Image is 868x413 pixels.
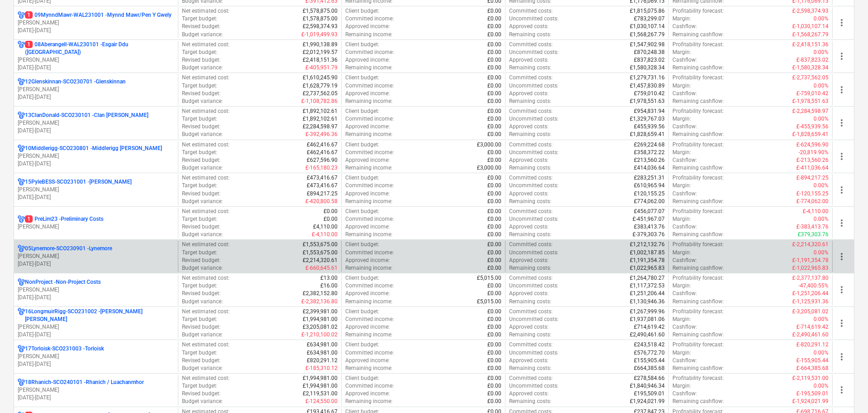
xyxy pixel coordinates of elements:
p: -20,819.90% [799,149,829,156]
p: Committed costs : [509,41,553,49]
p: [DATE] - [DATE] [18,93,174,101]
p: £3,000.00 [477,164,501,172]
p: £-165,180.23 [305,164,338,172]
p: Remaining income : [345,131,392,138]
p: £-392,496.36 [305,131,338,138]
p: [PERSON_NAME] [18,19,174,27]
p: £1,828,659.41 [630,131,665,138]
p: £1,610,245.90 [303,74,338,82]
p: [DATE] - [DATE] [18,331,174,339]
div: Project has multi currencies enabled [18,308,25,323]
p: £3,000.00 [477,141,501,149]
p: £414,036.64 [634,164,665,172]
span: 1 [25,11,33,19]
p: [DATE] - [DATE] [18,27,174,34]
p: £-1,019,499.93 [301,31,338,39]
p: Approved costs : [509,223,549,231]
p: £-837,823.02 [796,56,829,64]
p: Target budget : [182,149,217,156]
p: Budget variance : [182,164,223,172]
p: Client budget : [345,141,379,149]
p: £-383,413.76 [796,223,829,231]
p: Client budget : [345,208,379,215]
p: £0.00 [487,174,501,182]
p: £0.00 [487,97,501,105]
p: £0.00 [487,90,501,97]
p: Remaining cashflow : [672,97,724,105]
p: £473,416.67 [307,174,338,182]
span: more_vert [836,117,847,128]
p: £473,416.67 [307,182,338,189]
div: Project has multi currencies enabled [18,345,25,353]
p: 17Torloisk-SCO231003 - Torloisk [25,345,104,353]
p: £0.00 [487,208,501,215]
span: more_vert [836,84,847,95]
p: Client budget : [345,74,379,82]
span: more_vert [836,185,847,195]
p: £0.00 [487,182,501,189]
p: £1,578,875.00 [303,15,338,23]
p: £627,596.90 [307,156,338,164]
p: Committed income : [345,82,394,90]
p: Profitability forecast : [672,208,724,215]
p: £-451,967.07 [633,215,665,223]
p: Approved income : [345,190,390,198]
p: 05Lynemore-SCO230901 - Lynemore [25,245,112,253]
p: Remaining income : [345,31,392,39]
p: Revised budget : [182,156,221,164]
p: [PERSON_NAME] [18,152,174,160]
p: [DATE] - [DATE] [18,394,174,402]
div: 10Middlerigg-SCO230801 -Middlerigg [PERSON_NAME][PERSON_NAME][DATE]-[DATE] [18,145,174,168]
div: 109MynndMawr-WAL231001 -Mynnd Mawr/Pen Y Gwely[PERSON_NAME][DATE]-[DATE] [18,11,174,34]
p: Margin : [672,49,691,56]
p: Net estimated cost : [182,174,230,182]
p: 18Rhanich-SCO240101 - Rhanich / Luachanmhor [25,379,144,386]
p: £1,578,875.00 [303,7,338,15]
p: [PERSON_NAME] [18,56,174,64]
p: £2,737,562.05 [303,90,338,97]
p: £1,457,830.89 [630,82,665,90]
p: 13ClanDonald-SCO230101 - Clan [PERSON_NAME] [25,112,148,119]
div: NonProject -Non-Project Costs[PERSON_NAME][DATE]-[DATE] [18,278,174,301]
p: Profitability forecast : [672,7,724,15]
p: £0.00 [487,156,501,164]
p: £-420,800.58 [305,198,338,205]
div: 13ClanDonald-SCO230101 -Clan [PERSON_NAME][PERSON_NAME][DATE]-[DATE] [18,112,174,135]
p: Budget variance : [182,231,223,238]
p: £120,155.25 [634,190,665,198]
p: £-774,062.00 [796,198,829,205]
span: 1 [25,215,33,223]
span: more_vert [836,251,847,262]
p: Committed costs : [509,208,553,215]
p: Approved income : [345,56,390,64]
p: £610,965.94 [634,182,665,189]
p: Committed income : [345,49,394,56]
p: 0.00% [814,82,829,90]
p: £455,939.56 [634,123,665,131]
p: Approved income : [345,90,390,97]
p: £-405,951.79 [305,64,338,72]
span: more_vert [836,218,847,228]
p: Remaining income : [345,64,392,72]
p: Margin : [672,115,691,123]
p: [PERSON_NAME] [18,186,174,194]
p: £0.00 [487,223,501,231]
p: Client budget : [345,107,379,115]
div: 12Glenskinnan-SCO230701 -Glenskinnan[PERSON_NAME][DATE]-[DATE] [18,78,174,101]
p: [PERSON_NAME] [18,323,174,331]
p: Profitability forecast : [672,107,724,115]
p: Revised budget : [182,56,221,64]
p: £0.00 [487,190,501,198]
p: Uncommitted costs : [509,15,559,23]
div: Project has multi currencies enabled [18,78,25,86]
p: £837,823.02 [634,56,665,64]
p: Committed costs : [509,174,553,182]
p: £-1,978,551.63 [792,97,829,105]
p: £0.00 [487,31,501,39]
p: [PERSON_NAME] [18,286,174,294]
p: 09MynndMawr-WAL231001 - Mynnd Mawr/Pen Y Gwely [25,11,172,19]
p: £-624,596.90 [796,141,829,149]
p: 0.00% [814,15,829,23]
p: Margin : [672,82,691,90]
p: Committed income : [345,115,394,123]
